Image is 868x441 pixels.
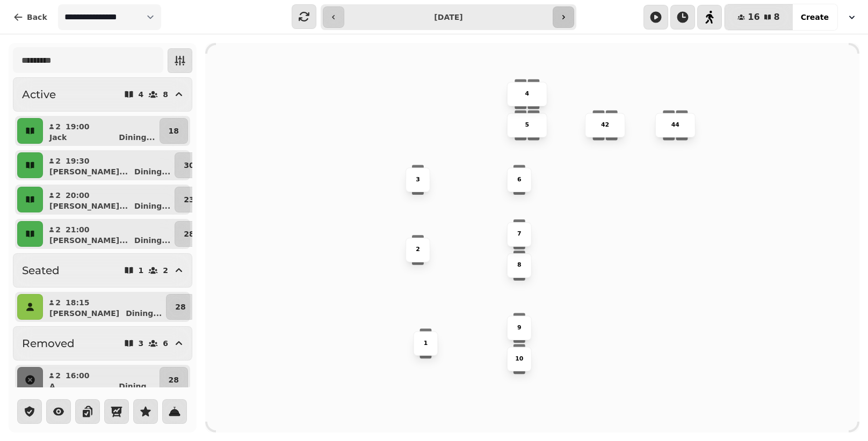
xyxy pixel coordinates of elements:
[13,77,192,112] button: Active48
[139,267,144,274] p: 1
[515,355,523,363] p: 10
[517,230,522,239] p: 7
[163,91,168,98] p: 8
[671,121,679,129] p: 44
[49,166,128,177] p: [PERSON_NAME]...
[66,370,90,381] p: 16:00
[517,324,522,332] p: 9
[184,229,194,239] p: 28
[55,121,61,132] p: 2
[55,370,61,381] p: 2
[22,87,56,102] h2: Active
[416,175,420,184] p: 3
[45,152,172,178] button: 219:30[PERSON_NAME]...Dining...
[748,13,759,21] span: 16
[134,201,170,211] p: Dining ...
[169,126,179,136] p: 18
[175,302,185,312] p: 28
[66,156,90,166] p: 19:30
[517,261,522,270] p: 8
[163,267,168,274] p: 2
[45,118,157,144] button: 219:00JackDining...
[416,246,420,254] p: 2
[27,13,47,21] span: Back
[175,152,203,178] button: 30
[45,294,164,320] button: 218:15[PERSON_NAME]Dining...
[184,194,194,205] p: 23
[126,308,162,319] p: Dining ...
[139,91,144,98] p: 4
[175,187,203,212] button: 23
[45,221,172,247] button: 221:00[PERSON_NAME]...Dining...
[66,190,90,201] p: 20:00
[66,224,90,235] p: 21:00
[601,121,609,129] p: 42
[66,297,90,308] p: 18:15
[175,221,203,247] button: 28
[166,294,194,320] button: 28
[22,336,75,351] h2: Removed
[45,187,172,212] button: 220:00[PERSON_NAME]...Dining...
[45,367,157,393] button: 216:00ADining...
[134,166,170,177] p: Dining ...
[55,297,61,308] p: 2
[139,340,144,347] p: 3
[4,4,56,30] button: Back
[66,121,90,132] p: 19:00
[55,224,61,235] p: 2
[49,132,67,143] p: Jack
[13,326,192,361] button: Removed36
[801,13,829,21] span: Create
[13,253,192,288] button: Seated12
[119,132,155,143] p: Dining ...
[169,374,179,385] p: 28
[49,381,55,392] p: A
[119,381,155,392] p: Dining ...
[55,190,61,201] p: 2
[49,201,128,211] p: [PERSON_NAME]...
[517,175,522,184] p: 6
[160,118,188,144] button: 18
[184,160,194,171] p: 30
[774,13,780,21] span: 8
[163,340,168,347] p: 6
[134,235,170,246] p: Dining ...
[424,339,428,348] p: 1
[49,308,119,319] p: [PERSON_NAME]
[55,156,61,166] p: 2
[525,121,530,129] p: 5
[525,90,530,98] p: 4
[160,367,188,393] button: 28
[792,4,837,30] button: Create
[725,4,792,30] button: 168
[22,263,60,278] h2: Seated
[49,235,128,246] p: [PERSON_NAME]...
